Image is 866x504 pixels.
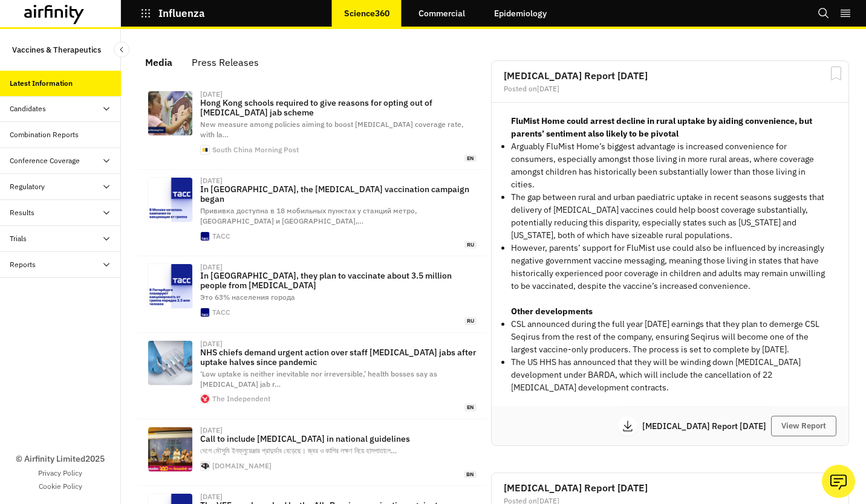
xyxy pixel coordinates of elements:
button: Ask our analysts [822,465,855,498]
p: Science360 [344,8,389,18]
span: দেশে মৌসুমি ইনফ্লুয়েঞ্জার প্রাদুর্ভাব বেড়েছে। জ্বর ও কাশির লক্ষণ নিয়ে হাসপাতালে … [200,446,397,455]
img: favicon.ico [201,462,209,470]
div: Latest Information [10,78,73,89]
div: TACC [212,309,230,316]
button: Influenza [140,3,205,24]
p: Vaccines & Therapeutics [12,39,101,61]
div: The Independent [212,395,270,402]
span: en [464,155,477,163]
span: en [464,404,477,412]
p: Hong Kong schools required to give reasons for opting out of [MEDICAL_DATA] jab scheme [200,98,477,117]
span: Это 63% населения города [200,292,295,302]
div: Trials [10,233,27,244]
div: TACC [212,233,230,240]
div: Press Releases [192,53,259,71]
img: tass-logo.jpg [201,308,209,317]
span: Прививка доступна в 18 мобильных пунктах у станций метро, [GEOGRAPHIC_DATA] и [GEOGRAPHIC_DATA], … [200,206,417,225]
div: Regulatory [10,181,45,192]
img: tass-logo.jpg [201,232,209,241]
span: bn [464,471,477,479]
p: CSL announced during the full year [DATE] earnings that they plan to demerge CSL Seqirus from the... [511,318,829,356]
p: NHS chiefs demand urgent action over staff [MEDICAL_DATA] jabs after uptake halves since pandemic [200,347,477,367]
p: Arguably FluMist Home’s biggest advantage is increased convenience for consumers, especially amon... [511,140,829,191]
button: Search [818,3,830,24]
div: Results [10,207,34,218]
div: [DATE] [200,427,223,434]
button: Close Sidebar [114,42,129,57]
div: South China Morning Post [212,146,299,153]
div: [DATE] [200,263,223,271]
img: 24995709 [148,264,192,308]
div: [DATE] [200,340,223,347]
div: Media [145,53,172,71]
a: [DATE]In [GEOGRAPHIC_DATA], the [MEDICAL_DATA] vaccination campaign beganПрививка доступна в 18 м... [138,170,486,256]
p: The US HHS has announced that they will be winding down [MEDICAL_DATA] development under BARDA, w... [511,356,829,394]
p: [MEDICAL_DATA] Report [DATE] [642,422,771,430]
p: The gap between rural and urban paediatric uptake in recent seasons suggests that delivery of [ME... [511,191,829,242]
p: Call to include [MEDICAL_DATA] in national guidelines [200,434,477,444]
div: Conference Coverage [10,155,80,166]
p: Influenza [158,8,205,19]
span: ‘Low uptake is neither inevitable nor irreversible,’ health bosses say as [MEDICAL_DATA] jab r … [200,369,437,389]
img: icon-512x512.png [201,395,209,403]
strong: Other developments [511,306,593,317]
div: [DATE] [200,493,223,500]
p: In [GEOGRAPHIC_DATA], the [MEDICAL_DATA] vaccination campaign began [200,184,477,204]
button: View Report [771,416,836,436]
img: 24993201 [148,178,192,222]
span: ru [464,241,477,249]
svg: Bookmark Report [829,66,844,81]
a: Privacy Policy [38,468,82,479]
span: New measure among policies aiming to boost [MEDICAL_DATA] coverage rate, with la … [200,120,463,139]
div: Reports [10,259,36,270]
img: 7f08b9e48c0e1db5f1b7fd65674d6443Y29udGVudHNlYXJjaGFwaSwxNzQ3OTk3NDc4-2.55715237.jpg [148,341,192,385]
strong: FluMist Home could arrest decline in rural uptake by aiding convenience, but parents’ sentiment a... [511,115,812,139]
div: [DATE] [200,177,223,184]
a: [DATE]Hong Kong schools required to give reasons for opting out of [MEDICAL_DATA] jab schemeNew m... [138,83,486,170]
span: ru [464,317,477,325]
p: © Airfinity Limited 2025 [16,453,105,465]
a: [DATE]NHS chiefs demand urgent action over staff [MEDICAL_DATA] jabs after uptake halves since pa... [138,333,486,419]
a: [DATE]In [GEOGRAPHIC_DATA], they plan to vaccinate about 3.5 million people from [MEDICAL_DATA]Эт... [138,256,486,332]
img: 1757087317-81a64140fc6494b055fddd57b64a17d5.jpg [148,427,192,471]
div: Combination Reports [10,129,79,140]
a: [DATE]Call to include [MEDICAL_DATA] in national guidelinesদেশে মৌসুমি ইনফ্লুয়েঞ্জার প্রাদুর্ভাব ... [138,419,486,486]
a: Cookie Policy [39,481,82,492]
h2: [MEDICAL_DATA] Report [DATE] [504,483,836,493]
p: However, parents’ support for FluMist use could also be influenced by increasingly negative gover... [511,242,829,292]
img: scmp-icon-256x256.png [201,146,209,154]
img: 90f65aea-98a8-4ea0-bd48-4c9e31e8f350_6f8c8aed.jpg [148,91,192,135]
div: [DATE] [200,91,223,98]
div: Posted on [DATE] [504,85,836,92]
div: Candidates [10,103,46,114]
h2: [MEDICAL_DATA] Report [DATE] [504,71,836,80]
div: [DOMAIN_NAME] [212,462,272,470]
p: In [GEOGRAPHIC_DATA], they plan to vaccinate about 3.5 million people from [MEDICAL_DATA] [200,271,477,290]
